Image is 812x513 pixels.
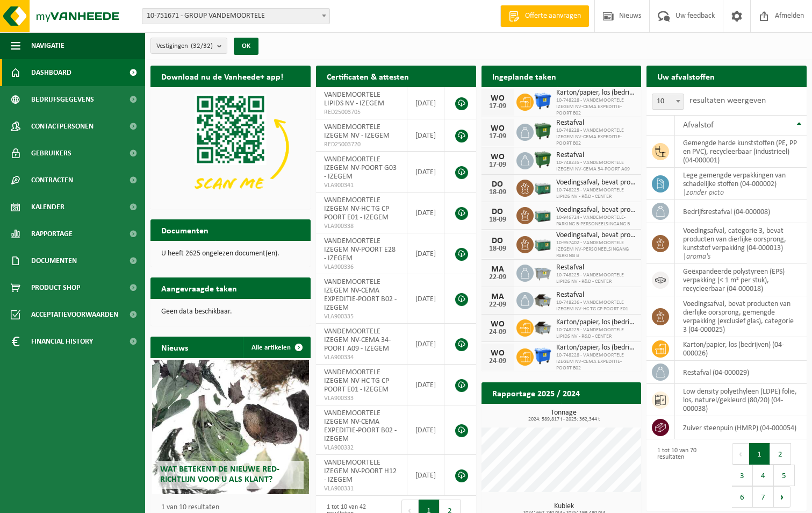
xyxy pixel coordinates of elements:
button: 5 [774,465,795,486]
span: VLA900332 [324,444,399,452]
i: zonder picto [686,189,724,197]
span: Acceptatievoorwaarden [31,301,118,328]
span: 10-748236 - VANDEMOORTELE IZEGEM NV-HC TG CP POORT E01 [556,300,636,312]
span: VLA900336 [324,263,399,272]
div: 24-09 [487,329,508,336]
div: 18-09 [487,189,508,196]
div: DO [487,180,508,189]
h2: Aangevraagde taken [150,277,248,298]
div: MA [487,265,508,274]
td: geëxpandeerde polystyreen (EPS) verpakking (< 1 m² per stuk), recycleerbaar (04-000018) [675,264,807,296]
span: 10-748235 - VANDEMOORTELE IZEGEM NV-CEMA 34-POORT A09 [556,160,636,173]
td: [DATE] [407,274,444,324]
img: Download de VHEPlus App [150,87,311,207]
button: Next [774,486,791,508]
span: Documenten [31,247,77,274]
span: Karton/papier, los (bedrijven) [556,344,636,352]
span: Vestigingen [156,38,213,54]
button: 7 [753,486,774,508]
div: 22-09 [487,274,508,281]
td: [DATE] [407,119,444,152]
span: Dashboard [31,59,71,86]
span: 10-946724 - VANDEMOORTELE-PARKING B-PERSONEELSINGANG B [556,215,636,227]
span: VLA900338 [324,222,399,231]
span: 10-748225 - VANDEMOORTELE LIPIDS NV - R&D - CENTER [556,327,636,340]
td: voedingsafval, categorie 3, bevat producten van dierlijke oorsprong, kunststof verpakking (04-000... [675,223,807,264]
span: Financial History [31,328,93,355]
span: VLA900341 [324,181,399,190]
span: VANDEMOORTELE IZEGEM NV-POORT G03 - IZEGEM [324,155,397,181]
a: Wat betekent de nieuwe RED-richtlijn voor u als klant? [152,360,309,494]
h2: Documenten [150,219,219,240]
i: aroma's [686,253,710,261]
span: VANDEMOORTELE IZEGEM NV-HC TG CP POORT E01 - IZEGEM [324,196,389,222]
span: Navigatie [31,32,64,59]
span: 2024: 589,817 t - 2025: 362,344 t [487,417,642,422]
td: [DATE] [407,365,444,405]
img: WB-2500-GAL-GY-01 [534,263,552,281]
div: 24-09 [487,358,508,365]
span: VANDEMOORTELE IZEGEM NV-POORT H12 - IZEGEM [324,459,397,484]
div: 18-09 [487,245,508,253]
td: [DATE] [407,193,444,233]
span: VANDEMOORTELE IZEGEM NV-CEMA EXPEDITIE-POORT B02 - IZEGEM [324,278,397,312]
span: VANDEMOORTELE IZEGEM NV-CEMA EXPEDITIE-POORT B02 - IZEGEM [324,409,397,443]
td: lege gemengde verpakkingen van schadelijke stoffen (04-000002) | [675,168,807,200]
div: 17-09 [487,133,508,140]
img: WB-1100-HPE-GN-01 [534,122,552,140]
div: WO [487,153,508,161]
div: WO [487,349,508,358]
h2: Ingeplande taken [482,66,567,87]
td: [DATE] [407,233,444,274]
button: Previous [732,443,749,465]
img: WB-5000-GAL-GY-01 [534,318,552,336]
td: [DATE] [407,324,444,365]
span: Restafval [556,151,636,160]
p: 1 van 10 resultaten [161,504,305,511]
span: VLA900335 [324,312,399,321]
a: Offerte aanvragen [500,5,589,27]
span: VANDEMOORTELE IZEGEM NV - IZEGEM [324,123,390,140]
span: Restafval [556,119,636,127]
span: 10-748228 - VANDEMOORTELE IZEGEM NV-CEMA EXPEDITIE-POORT B02 [556,97,636,117]
div: DO [487,237,508,245]
span: Product Shop [31,274,80,301]
span: VANDEMOORTELE IZEGEM NV-HC TG CP POORT E01 - IZEGEM [324,368,389,394]
span: 10-748225 - VANDEMOORTELE LIPIDS NV - R&D - CENTER [556,187,636,200]
button: OK [234,38,258,55]
button: 6 [732,486,753,508]
button: 4 [753,465,774,486]
span: Karton/papier, los (bedrijven) [556,318,636,327]
span: Karton/papier, los (bedrijven) [556,89,636,97]
span: 10-748225 - VANDEMOORTELE LIPIDS NV - R&D - CENTER [556,272,636,285]
h2: Rapportage 2025 / 2024 [482,382,591,403]
span: Gebruikers [31,140,71,167]
div: 17-09 [487,103,508,110]
div: WO [487,320,508,329]
td: [DATE] [407,405,444,455]
span: RED25003705 [324,108,399,117]
td: [DATE] [407,87,444,119]
h2: Uw afvalstoffen [646,66,725,87]
td: restafval (04-000029) [675,361,807,384]
button: 3 [732,465,753,486]
span: Voedingsafval, bevat producten van dierlijke oorsprong, gemengde verpakking (exc... [556,179,636,187]
div: 1 tot 10 van 70 resultaten [652,442,721,509]
a: Bekijk rapportage [561,403,640,425]
span: Wat betekent de nieuwe RED-richtlijn voor u als klant? [160,465,279,484]
div: 18-09 [487,216,508,224]
button: 2 [770,443,791,465]
div: 17-09 [487,161,508,169]
p: U heeft 2625 ongelezen document(en). [161,250,300,258]
td: [DATE] [407,152,444,193]
span: 10-751671 - GROUP VANDEMOORTELE [142,8,330,24]
td: [DATE] [407,455,444,496]
span: VANDEMOORTELE IZEGEM NV-CEMA 34-POORT A09 - IZEGEM [324,327,391,353]
h2: Download nu de Vanheede+ app! [150,66,294,87]
span: Restafval [556,263,636,272]
img: WB-1100-HPE-BE-01 [534,92,552,110]
h2: Nieuws [150,337,199,358]
a: Alle artikelen [243,337,310,358]
td: gemengde harde kunststoffen (PE, PP en PVC), recycleerbaar (industrieel) (04-000001) [675,136,807,168]
span: 10-957402 - VANDEMOORTELE IZEGEM NV-PERSONEELSINGANG PARKING B [556,240,636,259]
